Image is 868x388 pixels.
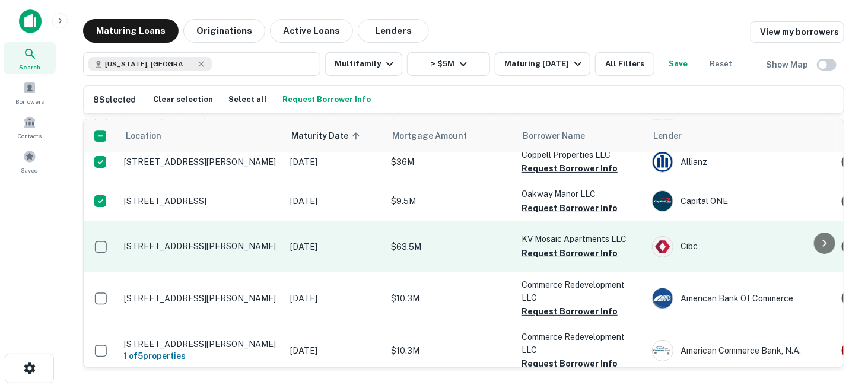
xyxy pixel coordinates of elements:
div: American Bank Of Commerce [652,288,830,309]
p: Commerce Redevelopment LLC [522,278,640,304]
p: [STREET_ADDRESS][PERSON_NAME] [124,339,278,349]
p: $10.3M [391,292,510,305]
p: [DATE] [290,155,379,168]
button: Clear selection [150,91,216,109]
p: [STREET_ADDRESS][PERSON_NAME] [124,157,278,167]
iframe: Chat Widget [809,293,868,350]
a: Borrowers [4,77,56,109]
p: Commerce Redevelopment LLC [522,330,640,357]
p: [DATE] [290,240,379,253]
p: $9.5M [391,195,510,208]
button: Request Borrower Info [522,161,618,176]
p: $63.5M [391,240,510,253]
p: $10.3M [391,344,510,357]
a: Saved [4,145,56,177]
p: KV Mosaic Apartments LLC [522,233,640,246]
h6: Show Map [766,58,810,71]
button: Request Borrower Info [279,91,374,109]
button: Active Loans [270,19,353,43]
th: Mortgage Amount [385,119,516,152]
button: Select all [225,91,270,109]
button: Request Borrower Info [522,201,618,215]
th: Lender [646,119,836,152]
img: picture [653,191,673,211]
button: Maturing [DATE] [495,52,590,76]
span: Saved [21,166,39,175]
button: Save your search to get updates of matches that match your search criteria. [659,52,697,76]
button: Request Borrower Info [522,304,618,319]
span: Maturity Date [291,129,364,143]
a: Search [4,42,56,74]
button: Maturing Loans [83,19,179,43]
button: Request Borrower Info [522,246,618,260]
button: Lenders [358,19,429,43]
span: Mortgage Amount [392,129,482,143]
a: Contacts [4,111,56,143]
div: Maturing [DATE] [504,57,585,71]
p: Coppell Properties LLC [522,148,640,161]
img: picture [653,237,673,257]
p: [DATE] [290,195,379,208]
p: [STREET_ADDRESS][PERSON_NAME] [124,293,278,304]
span: Contacts [18,131,42,141]
h6: 1 of 5 properties [124,349,278,362]
p: $36M [391,155,510,168]
div: Capital ONE [652,190,830,212]
p: [DATE] [290,344,379,357]
div: Cibc [652,236,830,257]
button: Request Borrower Info [522,357,618,371]
th: Maturity Date [284,119,385,152]
div: American Commerce Bank, N.a. [652,340,830,361]
span: Location [125,129,161,143]
button: Reset [702,52,740,76]
button: > $5M [407,52,490,76]
p: [STREET_ADDRESS] [124,196,278,206]
span: Borrowers [15,97,44,106]
th: Borrower Name [516,119,646,152]
button: [US_STATE], [GEOGRAPHIC_DATA] [83,52,320,76]
div: Allianz [652,151,830,173]
p: [DATE] [290,292,379,305]
img: picture [653,341,673,361]
p: [STREET_ADDRESS][PERSON_NAME] [124,241,278,252]
p: Oakway Manor LLC [522,187,640,201]
span: Search [19,62,40,72]
span: [US_STATE], [GEOGRAPHIC_DATA] [105,59,194,69]
button: All Filters [595,52,654,76]
img: capitalize-icon.png [19,9,42,33]
button: Originations [183,19,265,43]
th: Location [118,119,284,152]
a: View my borrowers [751,21,844,43]
span: Borrower Name [523,129,585,143]
button: Multifamily [325,52,402,76]
img: picture [653,152,673,172]
img: picture [653,288,673,309]
span: Lender [653,129,682,143]
h6: 8 Selected [93,93,136,106]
